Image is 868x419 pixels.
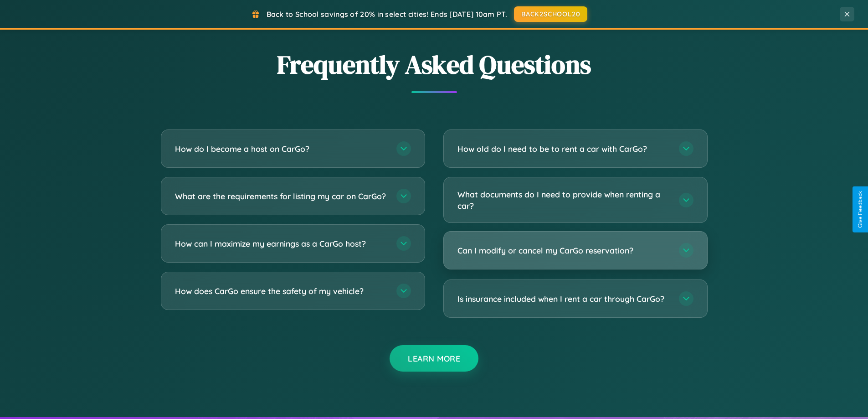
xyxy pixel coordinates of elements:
button: BACK2SCHOOL20 [514,6,587,22]
h3: How old do I need to be to rent a car with CarGo? [457,143,670,155]
div: Give Feedback [857,191,863,228]
h3: Is insurance included when I rent a car through CarGo? [457,293,670,305]
h3: What are the requirements for listing my car on CarGo? [175,191,387,202]
h3: How can I maximize my earnings as a CarGo host? [175,238,387,249]
h3: How do I become a host on CarGo? [175,143,387,155]
h2: Frequently Asked Questions [161,47,708,82]
h3: How does CarGo ensure the safety of my vehicle? [175,285,387,297]
span: Back to School savings of 20% in select cities! Ends [DATE] 10am PT. [267,10,507,19]
button: Learn More [390,345,478,372]
h3: Can I modify or cancel my CarGo reservation? [457,245,670,256]
h3: What documents do I need to provide when renting a car? [457,189,670,211]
